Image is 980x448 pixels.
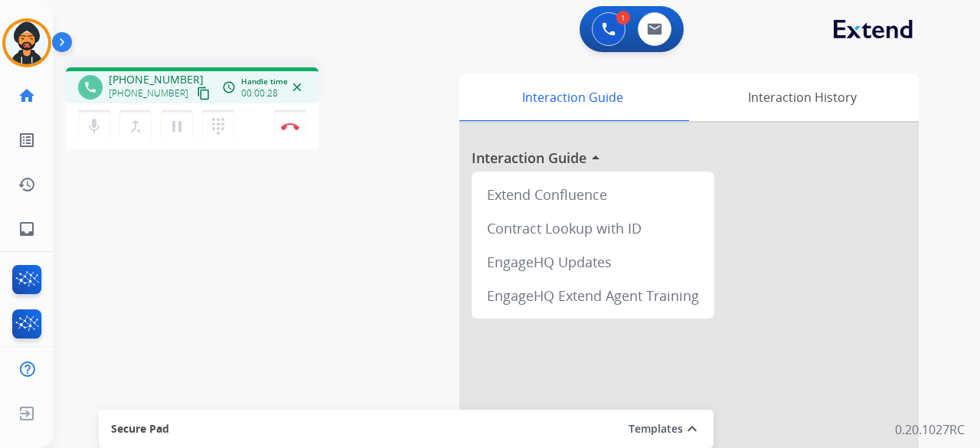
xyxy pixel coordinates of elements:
mat-icon: expand_less [683,420,701,438]
span: [PHONE_NUMBER] [109,87,188,100]
mat-icon: inbox [18,220,36,238]
mat-icon: history [18,175,36,194]
div: Interaction History [685,74,919,121]
mat-icon: phone [83,80,97,94]
mat-icon: dialpad [209,117,227,136]
div: 1 [616,11,630,25]
mat-icon: close [290,80,304,94]
button: Templates [629,420,683,438]
mat-icon: home [18,87,36,105]
span: 00:00:28 [241,87,278,100]
span: [PHONE_NUMBER] [109,72,204,87]
mat-icon: mic [85,117,103,136]
div: EngageHQ Updates [478,245,708,279]
span: Handle time [241,76,288,87]
mat-icon: content_copy [197,87,211,100]
div: Extend Confluence [478,178,708,211]
mat-icon: pause [168,117,186,136]
mat-icon: merge_type [126,117,145,136]
div: EngageHQ Extend Agent Training [478,279,708,312]
div: Interaction Guide [459,74,685,121]
p: 0.20.1027RC [895,420,965,439]
div: Contract Lookup with ID [478,211,708,245]
img: avatar [5,21,48,64]
mat-icon: access_time [222,80,236,94]
mat-icon: list_alt [18,131,36,149]
img: control [281,123,299,130]
span: Secure Pad [111,421,169,437]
